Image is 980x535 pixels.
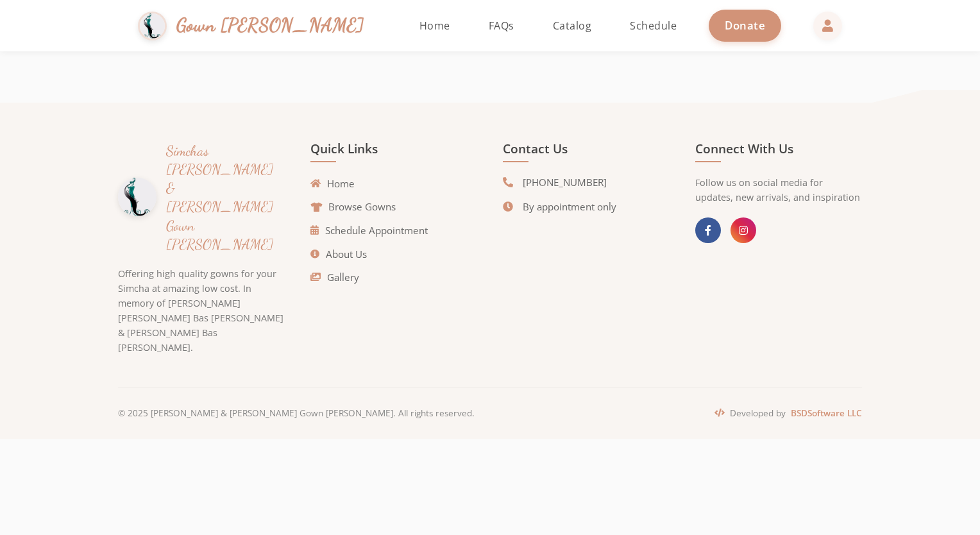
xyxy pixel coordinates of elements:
span: Schedule [630,19,677,33]
p: © 2025 [PERSON_NAME] & [PERSON_NAME] Gown [PERSON_NAME]. All rights reserved. [118,407,475,420]
p: Developed by [714,407,862,420]
span: Donate [725,18,765,33]
span: Home [419,19,450,33]
h4: Contact Us [503,141,670,162]
span: [PHONE_NUMBER] [523,175,607,190]
p: Offering high quality gowns for your Simcha at amazing low cost. In memory of [PERSON_NAME] [PERS... [118,266,285,355]
span: By appointment only [523,200,616,214]
a: Gown [PERSON_NAME] [138,8,377,44]
a: Home [310,176,355,191]
p: Follow us on social media for updates, new arrivals, and inspiration [695,175,862,205]
a: Donate [709,10,781,41]
h4: Connect With Us [695,141,862,162]
a: Gallery [310,270,359,285]
h3: Simchas [PERSON_NAME] & [PERSON_NAME] Gown [PERSON_NAME] [166,141,285,253]
span: FAQs [489,19,514,33]
a: Browse Gowns [310,200,396,214]
span: Catalog [553,19,592,33]
a: About Us [310,247,367,262]
a: BSDSoftware LLC [791,407,862,420]
span: Gown [PERSON_NAME] [176,12,364,39]
a: Schedule Appointment [310,223,428,238]
img: Gown Gmach Logo [118,178,156,216]
img: Gown Gmach Logo [138,12,167,40]
h4: Quick Links [310,141,477,162]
